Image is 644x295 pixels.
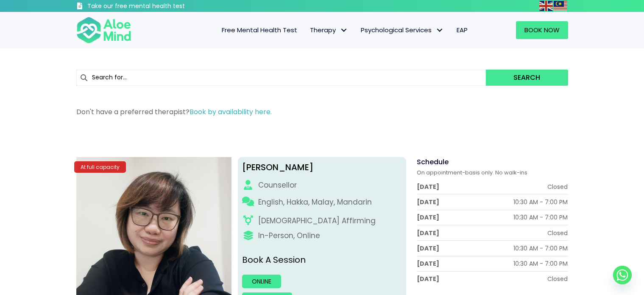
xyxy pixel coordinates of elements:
[76,70,486,86] input: Search for...
[554,1,568,11] a: Malay
[190,107,272,117] a: Book by availability here.
[310,25,348,34] span: Therapy
[417,275,439,283] div: [DATE]
[242,275,281,288] a: Online
[258,197,372,208] p: English, Hakka, Malay, Mandarin
[74,161,126,173] div: At full capacity
[417,183,439,191] div: [DATE]
[547,275,568,283] div: Closed
[613,266,632,284] a: Whatsapp
[361,25,444,34] span: Psychological Services
[547,183,568,191] div: Closed
[417,157,449,167] span: Schedule
[547,229,568,237] div: Closed
[222,25,297,34] span: Free Mental Health Test
[417,259,439,268] div: [DATE]
[516,21,568,39] a: Book Now
[354,21,450,39] a: Psychological ServicesPsychological Services: submenu
[242,254,402,266] p: Book A Session
[524,25,560,34] span: Book Now
[417,198,439,206] div: [DATE]
[338,24,350,37] span: Therapy: submenu
[258,216,376,226] div: [DEMOGRAPHIC_DATA] Affirming
[554,1,567,11] img: ms
[87,2,230,11] h3: Take our free mental health test
[434,24,446,37] span: Psychological Services: submenu
[539,1,554,11] a: English
[417,213,439,222] div: [DATE]
[513,259,568,268] div: 10:30 AM - 7:00 PM
[450,21,474,39] a: EAP
[457,25,468,34] span: EAP
[258,230,320,241] div: In-Person, Online
[513,198,568,206] div: 10:30 AM - 7:00 PM
[142,21,474,39] nav: Menu
[76,2,230,12] a: Take our free mental health test
[417,229,439,237] div: [DATE]
[486,70,568,86] button: Search
[513,244,568,253] div: 10:30 AM - 7:00 PM
[76,16,131,44] img: Aloe mind Logo
[76,107,568,117] p: Don't have a preferred therapist?
[242,161,402,174] div: [PERSON_NAME]
[258,180,297,191] div: Counsellor
[417,169,527,177] span: On appointment-basis only. No walk-ins
[513,213,568,222] div: 10:30 AM - 7:00 PM
[417,244,439,253] div: [DATE]
[304,21,354,39] a: TherapyTherapy: submenu
[215,21,304,39] a: Free Mental Health Test
[539,1,553,11] img: en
